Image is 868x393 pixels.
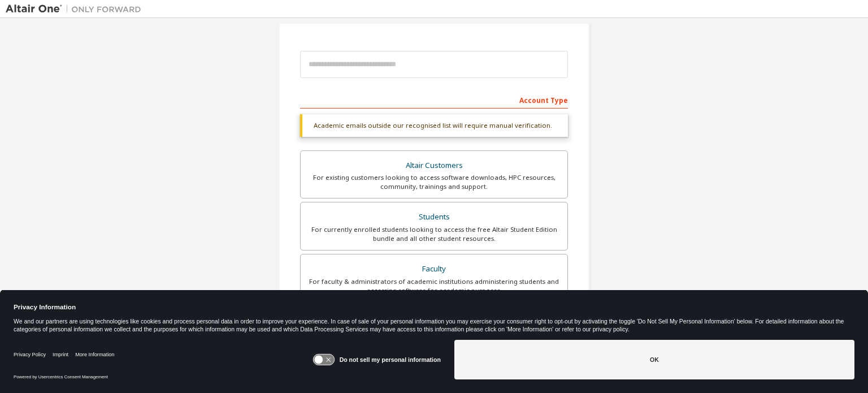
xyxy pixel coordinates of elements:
[307,158,561,174] div: Altair Customers
[300,114,568,137] div: Academic emails outside our recognised list will require manual verification.
[307,277,561,295] div: For faculty & administrators of academic institutions administering students and accessing softwa...
[300,90,568,109] div: Account Type
[307,261,561,277] div: Faculty
[307,209,561,225] div: Students
[307,173,561,191] div: For existing customers looking to access software downloads, HPC resources, community, trainings ...
[6,3,147,15] img: Altair One
[307,225,561,243] div: For currently enrolled students looking to access the free Altair Student Edition bundle and all ...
